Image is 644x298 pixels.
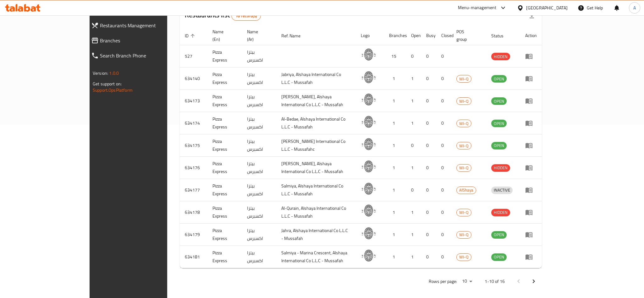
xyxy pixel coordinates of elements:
span: POS group [456,28,479,43]
span: WI-Q [457,75,471,83]
td: 0 [436,201,451,224]
td: 1 [406,246,421,268]
td: بيتزا اكسبرس [242,201,276,224]
td: 0 [436,134,451,157]
div: Menu [525,231,537,238]
span: A [633,4,636,11]
table: enhanced table [180,26,542,268]
span: Name (En) [212,28,234,43]
span: OPEN [491,231,507,238]
th: Action [520,26,542,45]
span: OPEN [491,253,507,261]
div: Menu [525,97,537,105]
td: 1 [406,90,421,112]
td: Pizza Express [207,157,242,179]
td: Pizza Express [207,179,242,201]
td: Al-Qurain, Alshaya International Co L.L.C - Mussafah [276,201,356,224]
span: Version: [93,69,108,77]
p: 1-10 of 16 [485,278,505,285]
a: Search Branch Phone [86,48,197,63]
td: 0 [421,246,436,268]
td: بيتزا اكسبرس [242,68,276,90]
td: Salmiya, Alshaya International Co L.L.C - Mussafah [276,179,356,201]
td: بيتزا اكسبرس [242,112,276,134]
td: 1 [384,134,406,157]
td: Pizza Express [207,134,242,157]
span: 1.0.0 [109,69,119,77]
td: 1 [406,157,421,179]
th: Closed [436,26,451,45]
td: 0 [436,112,451,134]
span: OPEN [491,142,507,149]
td: 1 [384,201,406,224]
td: 15 [384,45,406,68]
img: Pizza Express [361,114,377,130]
td: 0 [421,112,436,134]
td: 1 [384,112,406,134]
td: [PERSON_NAME], Alshaya International Co L.L.C - Mussafah [276,90,356,112]
td: بيتزا اكسبرس [242,224,276,246]
td: [PERSON_NAME] International Co L.L.C - Mussafahc [276,134,356,157]
td: 0 [436,246,451,268]
td: 1 [384,68,406,90]
span: OPEN [491,75,507,83]
td: Al-Bedae, Alshaya International Co L.L.C - Mussafah [276,112,356,134]
td: 1 [406,68,421,90]
td: [PERSON_NAME], Alshaya International Co L.L.C - Mussafah [276,157,356,179]
span: WI-Q [457,231,471,238]
span: Restaurants Management [100,22,192,29]
img: Pizza Express [361,136,377,152]
span: OPEN [491,98,507,105]
span: Get support on: [93,80,122,88]
td: بيتزا اكسبرس [242,246,276,268]
td: 0 [436,90,451,112]
td: 0 [436,179,451,201]
th: Logo [356,26,384,45]
span: Branches [100,37,192,44]
td: 0 [436,68,451,90]
td: 1 [384,224,406,246]
td: 0 [421,201,436,224]
img: Pizza Express [361,225,377,241]
a: Branches [86,33,197,48]
div: Menu [525,186,537,194]
td: 1 [406,201,421,224]
td: 0 [436,157,451,179]
div: OPEN [491,253,507,261]
div: OPEN [491,97,507,105]
td: Pizza Express [207,246,242,268]
img: Pizza Express [361,47,377,63]
td: 1 [384,157,406,179]
img: Pizza Express [361,203,377,219]
img: Pizza Express [361,248,377,263]
img: Pizza Express [361,69,377,85]
td: بيتزا اكسبرس [242,134,276,157]
span: HIDDEN [491,53,510,60]
td: 1 [384,90,406,112]
span: WI-Q [457,164,471,171]
img: Pizza Express [361,159,377,174]
span: Status [491,32,512,40]
span: WI-Q [457,142,471,149]
div: [GEOGRAPHIC_DATA] [526,4,568,11]
td: 0 [421,157,436,179]
a: Support.OpsPlatform [93,86,133,94]
span: Search Branch Phone [100,52,192,59]
td: بيتزا اكسبرس [242,90,276,112]
div: HIDDEN [491,209,510,216]
div: Menu [525,119,537,127]
span: HIDDEN [491,164,510,171]
p: Rows per page: [429,278,457,285]
td: Pizza Express [207,224,242,246]
span: INACTIVE [491,187,513,194]
span: AlShaya [457,187,476,194]
td: 0 [436,45,451,68]
td: 0 [406,179,421,201]
td: Pizza Express [207,112,242,134]
span: HIDDEN [491,209,510,216]
span: OPEN [491,120,507,127]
